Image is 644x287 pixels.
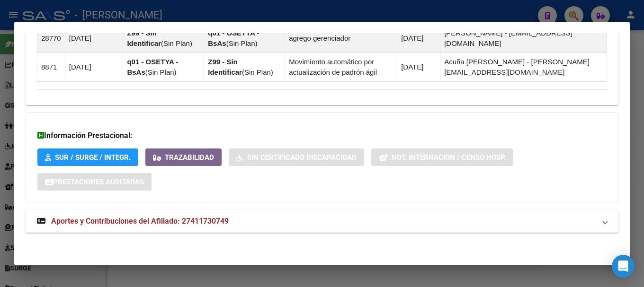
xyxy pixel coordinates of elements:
h3: Información Prestacional: [37,130,607,141]
span: Trazabilidad [165,153,214,162]
td: 28770 [37,24,65,52]
span: Aportes y Contribuciones del Afiliado: 27411730749 [51,217,229,226]
td: [DATE] [397,24,440,52]
span: Sin Plan [148,68,174,76]
td: ( ) [204,52,285,81]
span: Sin Plan [229,39,255,47]
td: agrego gerenciador [285,24,397,52]
strong: q01 - OSETYA - BsAs [208,29,259,47]
span: SUR / SURGE / INTEGR. [55,153,131,162]
strong: Z99 - Sin Identificar [127,29,161,47]
strong: Z99 - Sin Identificar [208,58,242,76]
td: ( ) [204,24,285,52]
span: Sin Certificado Discapacidad [247,153,357,162]
span: Prestaciones Auditadas [53,178,144,186]
div: Open Intercom Messenger [612,255,635,278]
button: Prestaciones Auditadas [37,173,152,191]
td: [DATE] [65,52,123,81]
td: Movimiento automático por actualización de padrón ágil [285,52,397,81]
mat-expansion-panel-header: Aportes y Contribuciones del Afiliado: 27411730749 [26,210,618,233]
td: [DATE] [397,52,440,81]
td: [DATE] [65,24,123,52]
button: Sin Certificado Discapacidad [229,148,364,166]
span: Not. Internacion / Censo Hosp. [392,153,506,162]
td: Acuña [PERSON_NAME] - [PERSON_NAME][EMAIL_ADDRESS][DOMAIN_NAME] [440,52,607,81]
strong: q01 - OSETYA - BsAs [127,58,178,76]
td: 8871 [37,52,65,81]
span: Sin Plan [163,39,190,47]
button: SUR / SURGE / INTEGR. [37,148,138,166]
button: Not. Internacion / Censo Hosp. [371,148,513,166]
td: ( ) [123,24,204,52]
td: ( ) [123,52,204,81]
td: [PERSON_NAME] - [EMAIL_ADDRESS][DOMAIN_NAME] [440,24,607,52]
button: Trazabilidad [145,148,222,166]
span: Sin Plan [244,68,271,76]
